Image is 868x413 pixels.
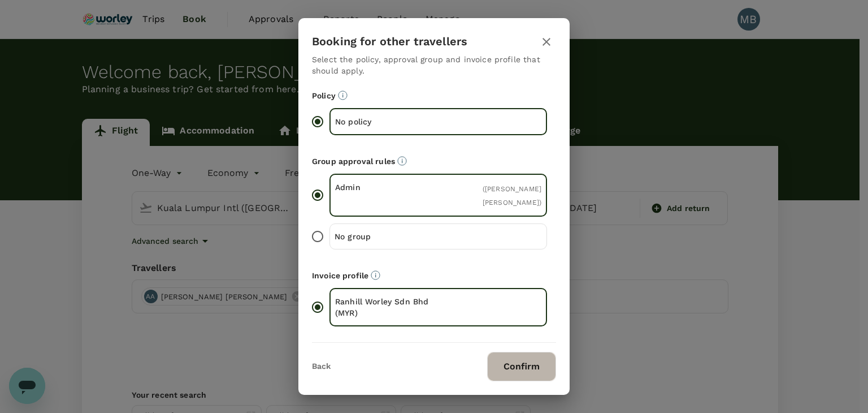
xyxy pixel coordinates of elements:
[397,156,407,166] svg: Default approvers or custom approval rules (if available) are based on the user group.
[312,362,331,371] button: Back
[335,231,439,242] p: No group
[335,182,439,193] p: Admin
[335,296,439,319] p: Ranhill Worley Sdn Bhd (MYR)
[487,352,556,381] button: Confirm
[338,91,348,100] svg: Booking restrictions are based on the selected travel policy.
[312,156,556,167] p: Group approval rules
[483,185,541,206] span: ( [PERSON_NAME] [PERSON_NAME] )
[312,35,467,48] h3: Booking for other travellers
[312,54,556,76] p: Select the policy, approval group and invoice profile that should apply.
[335,116,439,127] p: No policy
[312,90,556,101] p: Policy
[371,270,380,280] svg: The payment currency and company information are based on the selected invoice profile.
[312,270,556,281] p: Invoice profile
